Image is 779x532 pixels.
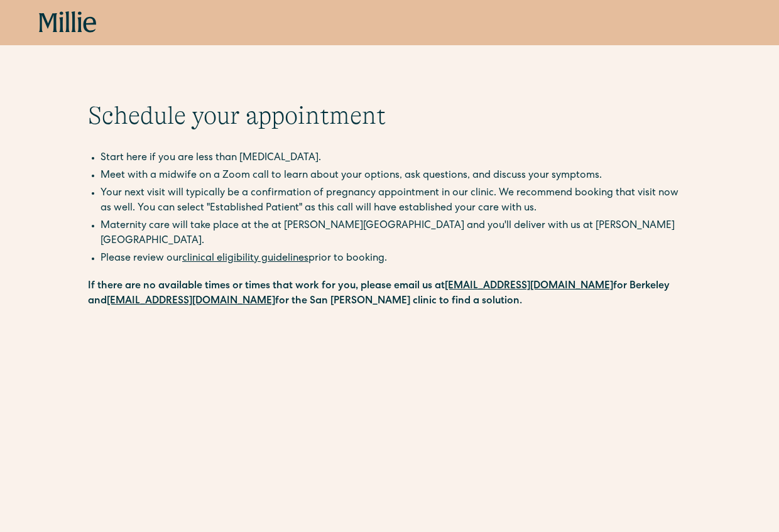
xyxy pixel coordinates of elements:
strong: for the San [PERSON_NAME] clinic to find a solution. [275,296,522,307]
a: [EMAIL_ADDRESS][DOMAIN_NAME] [445,281,613,291]
li: Maternity care will take place at the at [PERSON_NAME][GEOGRAPHIC_DATA] and you'll deliver with u... [101,219,691,249]
strong: If there are no available times or times that work for you, please email us at [88,281,445,291]
li: Please review our prior to booking. [101,251,691,266]
a: [EMAIL_ADDRESS][DOMAIN_NAME] [107,296,275,307]
a: clinical eligibility guidelines [182,254,308,264]
li: Meet with a midwife on a Zoom call to learn about your options, ask questions, and discuss your s... [101,168,691,183]
li: Start here if you are less than [MEDICAL_DATA]. [101,151,691,166]
h1: Schedule your appointment [88,100,691,131]
li: Your next visit will typically be a confirmation of pregnancy appointment in our clinic. We recom... [101,186,691,216]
